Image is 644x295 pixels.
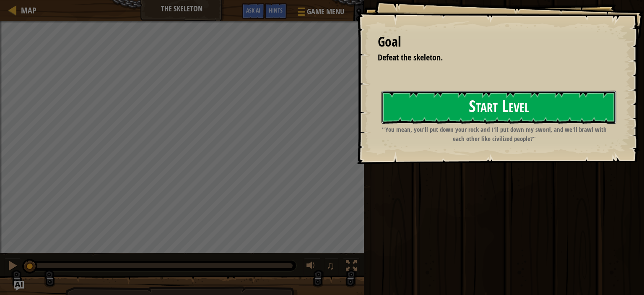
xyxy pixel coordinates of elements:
[343,258,360,275] button: Toggle fullscreen
[378,52,443,63] span: Defeat the skeleton.
[21,5,36,16] span: Map
[14,281,24,291] button: Ask AI
[291,3,349,23] button: Game Menu
[304,258,320,275] button: Adjust volume
[17,5,36,16] a: Map
[326,259,335,272] span: ♫
[367,52,613,64] li: Defeat the skeleton.
[325,258,339,275] button: ♫
[377,125,612,143] p: "You mean, you'll put down your rock and I'll put down my sword, and we'll brawl with each other ...
[246,6,260,14] span: Ask AI
[378,32,615,52] div: Goal
[382,91,616,124] button: Start Level
[307,6,344,17] span: Game Menu
[242,3,265,19] button: Ask AI
[269,6,283,14] span: Hints
[4,258,21,275] button: Ctrl + P: Pause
